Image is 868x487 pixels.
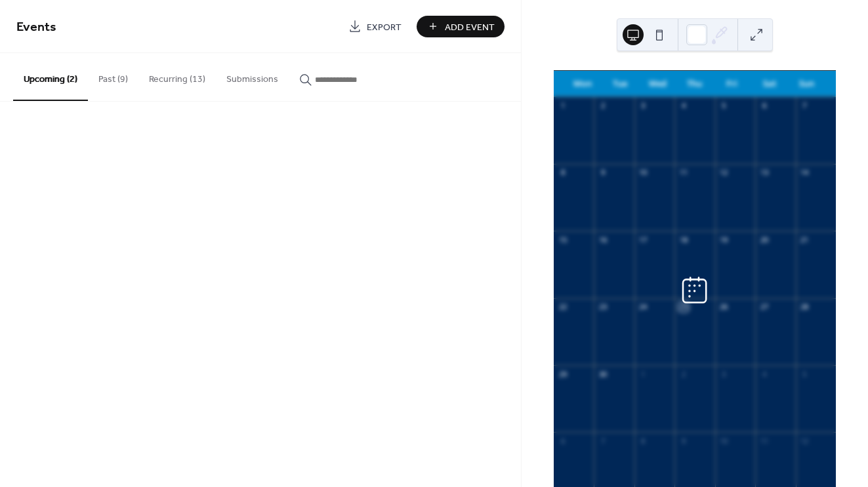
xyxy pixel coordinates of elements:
div: 4 [678,101,688,111]
button: Past (9) [88,53,138,100]
div: 17 [638,235,648,244]
div: 10 [638,168,648,178]
div: 8 [638,436,648,446]
div: 11 [678,168,688,178]
div: 3 [638,101,648,111]
div: 23 [598,302,608,312]
div: 19 [719,235,729,244]
a: Export [339,16,411,37]
div: Mon [564,71,602,97]
div: 28 [800,302,810,312]
div: 9 [598,168,608,178]
div: Sat [751,71,788,97]
div: Fri [713,71,751,97]
div: 22 [558,302,568,312]
div: Sun [788,71,825,97]
div: 8 [558,168,568,178]
div: Tue [602,71,639,97]
div: 27 [759,302,769,312]
div: 12 [800,436,810,446]
div: 14 [800,168,810,178]
div: 25 [678,302,688,312]
button: Add Event [417,16,505,37]
div: 21 [800,235,810,244]
div: 7 [598,436,608,446]
span: Export [367,20,402,34]
div: 26 [719,302,729,312]
div: Wed [639,71,676,97]
div: 9 [678,436,688,446]
div: 2 [598,101,608,111]
span: Add Event [445,20,495,34]
div: 15 [558,235,568,244]
div: 30 [598,369,608,379]
div: 18 [678,235,688,244]
button: Recurring (13) [138,53,216,100]
div: 13 [759,168,769,178]
button: Submissions [216,53,289,100]
div: 5 [800,369,810,379]
div: 3 [719,369,729,379]
div: 1 [638,369,648,379]
div: 10 [719,436,729,446]
div: 1 [558,101,568,111]
div: 2 [678,369,688,379]
div: 6 [759,101,769,111]
div: 29 [558,369,568,379]
span: Events [16,14,56,40]
div: 7 [800,101,810,111]
div: 11 [759,436,769,446]
div: 24 [638,302,648,312]
div: Thu [676,71,713,97]
div: 5 [719,101,729,111]
div: 20 [759,235,769,244]
button: Upcoming (2) [13,53,88,101]
div: 6 [558,436,568,446]
div: 16 [598,235,608,244]
div: 4 [759,369,769,379]
div: 12 [719,168,729,178]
